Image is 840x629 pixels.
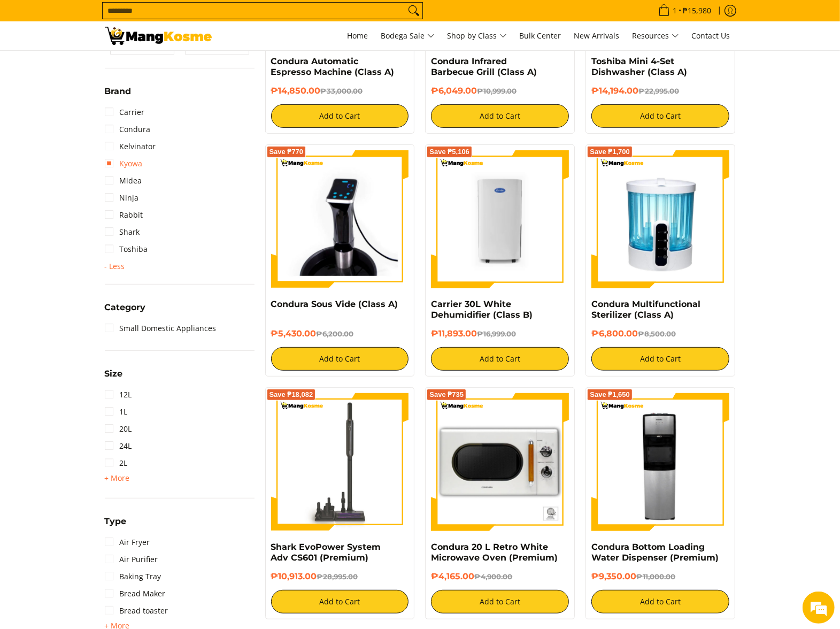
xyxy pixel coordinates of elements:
a: 12L [105,386,132,403]
del: ₱22,995.00 [638,87,679,95]
a: 24L [105,438,132,455]
span: 1 [672,7,679,14]
del: ₱11,000.00 [636,572,675,581]
del: ₱33,000.00 [321,87,363,95]
span: Save ₱1,700 [590,149,630,155]
button: Add to Cart [431,590,569,613]
a: Shark [105,224,140,241]
img: condura-vintage-style-20-liter-micowave-oven-with-icc-sticker-class-a-full-front-view-mang-kosme [431,393,569,531]
button: Add to Cart [271,347,409,371]
a: Toshiba [105,241,148,258]
summary: Open [105,517,127,534]
a: Toshiba Mini 4-Set Dishwasher (Class A) [591,56,687,77]
span: Save ₱1,650 [590,392,630,398]
a: Bread toaster [105,602,168,619]
span: Save ₱18,082 [269,392,313,398]
a: Kyowa [105,155,143,172]
span: - Less [105,262,125,271]
a: Home [342,21,374,50]
span: Save ₱735 [429,392,464,398]
h6: ₱14,850.00 [271,86,409,96]
a: Air Purifier [105,551,158,568]
a: Condura Bottom Loading Water Dispenser (Premium) [591,542,719,563]
button: Search [405,3,422,19]
button: Add to Cart [271,590,409,613]
a: Air Fryer [105,534,150,551]
span: Home [348,30,368,41]
h6: ₱6,049.00 [431,86,569,96]
h6: ₱9,350.00 [591,571,729,582]
a: Condura 20 L Retro White Microwave Oven (Premium) [431,542,558,563]
a: Condura [105,121,151,138]
button: Add to Cart [591,590,729,613]
a: Rabbit [105,206,143,224]
span: ₱15,980 [682,7,713,14]
span: Bodega Sale [381,29,435,43]
del: ₱28,995.00 [317,572,358,581]
a: Condura Multifunctional Sterilizer (Class A) [591,299,700,320]
a: Kelvinator [105,138,156,155]
del: ₱10,999.00 [477,87,517,95]
nav: Main Menu [222,21,736,50]
del: ₱6,200.00 [317,329,354,338]
img: shark-evopower-wireless-vacuum-full-view-mang-kosme [271,393,409,531]
span: Save ₱770 [269,149,304,155]
h6: ₱5,430.00 [271,328,409,339]
button: Add to Cart [431,104,569,128]
img: Condura Multifunctional Sterilizer (Class A) [591,150,729,288]
h6: ₱10,913.00 [271,571,409,582]
span: • [655,5,715,17]
a: Contact Us [687,21,736,50]
img: Condura Bottom Loading Water Dispenser (Premium) [591,393,729,531]
a: Resources [627,21,684,50]
summary: Open [105,87,132,104]
a: Carrier [105,104,145,121]
a: Carrier 30L White Dehumidifier (Class B) [431,299,533,320]
a: Baking Tray [105,568,161,585]
img: carrier-30-liter-dehumidier-premium-full-view-mang-kosme [431,150,569,288]
span: Contact Us [692,30,730,41]
span: Type [105,517,127,526]
a: Condura Sous Vide (Class A) [271,299,398,309]
a: Shark EvoPower System Adv CS601 (Premium) [271,542,381,563]
h6: ₱4,165.00 [431,571,569,582]
span: Category [105,303,146,312]
h6: ₱14,194.00 [591,86,729,96]
a: 1L [105,403,128,420]
span: Save ₱5,106 [429,149,469,155]
span: Bulk Center [520,30,561,41]
span: Brand [105,87,132,96]
a: Condura Automatic Espresso Machine (Class A) [271,56,395,77]
span: New Arrivals [574,30,620,41]
button: Add to Cart [591,104,729,128]
a: 2L [105,455,128,472]
img: Condura Sous Vide (Class A) [271,150,409,288]
h6: ₱11,893.00 [431,328,569,339]
a: 20L [105,420,132,438]
img: Small Appliances l Mang Kosme: Home Appliances Warehouse Sale [105,27,212,45]
a: Bread Maker [105,585,166,602]
del: ₱8,500.00 [638,329,676,338]
a: Shop by Class [442,21,512,50]
button: Add to Cart [271,104,409,128]
del: ₱16,999.00 [477,329,516,338]
button: Add to Cart [591,347,729,371]
a: Bodega Sale [376,21,440,50]
span: Size [105,370,123,378]
a: Small Domestic Appliances [105,320,217,337]
h6: ₱6,800.00 [591,328,729,339]
del: ₱4,900.00 [474,572,512,581]
summary: Open [105,370,123,386]
a: Midea [105,172,142,189]
summary: Open [105,303,146,320]
a: Ninja [105,189,139,206]
summary: Open [105,262,125,271]
button: Add to Cart [431,347,569,371]
a: New Arrivals [569,21,625,50]
span: Shop by Class [448,29,507,43]
a: Bulk Center [514,21,567,50]
summary: Open [105,472,130,485]
a: Condura Infrared Barbecue Grill (Class A) [431,56,537,77]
